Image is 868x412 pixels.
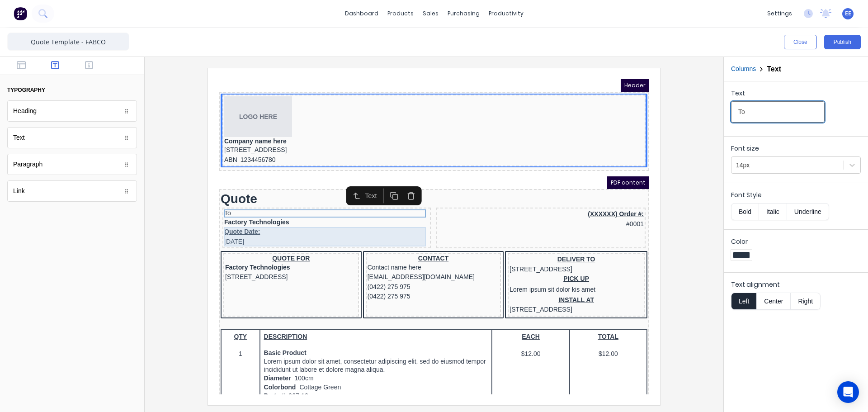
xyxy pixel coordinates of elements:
button: Italic [759,203,787,220]
div: (XXXXXX) Order #:#0001 [219,130,425,150]
div: settings [763,7,797,20]
div: QUOTE FORFactory Technologies[STREET_ADDRESS]CONTACTContact name here[EMAIL_ADDRESS][DOMAIN_NAME]... [2,172,429,241]
div: LOGO HERECompany name here[STREET_ADDRESS]ABN1234456780 [2,14,429,90]
img: Factory [14,7,27,20]
button: Columns [731,64,756,74]
div: Factory Technologies [6,184,138,194]
label: Text alignment [731,280,861,289]
div: INSTALL AT[STREET_ADDRESS] [291,216,424,236]
button: Left [731,293,756,310]
a: dashboard [340,7,383,20]
div: [STREET_ADDRESS] [5,66,425,76]
label: Font size [731,144,861,153]
div: PICK UPLorem ipsum sit dolor kis amet [291,195,424,216]
div: (0422) 275 975 [149,213,281,223]
div: Text [146,112,162,121]
div: productivity [484,7,528,20]
button: Bold [731,203,759,220]
button: Select parent [129,109,146,124]
button: Duplicate [167,109,184,124]
div: Link [13,186,25,196]
div: Text [731,89,825,101]
h2: Text [767,65,781,73]
span: PDF content [388,97,430,110]
div: Factory Technologies [5,138,210,148]
div: Text [13,133,25,142]
div: products [383,7,418,20]
button: Underline [787,203,829,220]
div: [STREET_ADDRESS] [6,193,138,203]
div: Quote Date:[DATE] [5,148,210,167]
button: Right [791,293,821,310]
div: CONTACT [149,175,281,184]
button: Publish [824,35,861,49]
div: Text [7,127,137,148]
div: Quote [2,112,429,128]
label: Font Style [731,190,861,199]
div: LOGO HERE [5,17,425,58]
button: Delete [184,109,201,124]
div: DELIVER TO[STREET_ADDRESS] [291,175,424,195]
div: purchasing [443,7,484,20]
div: QUOTE FOR [6,175,138,184]
div: (0422) 275 975 [149,203,281,213]
div: typography [7,86,45,94]
div: sales [418,7,443,20]
div: To [5,130,210,138]
button: Center [756,293,791,310]
input: Enter template name here [7,33,129,51]
div: Paragraph [7,154,137,175]
div: Heading [13,106,37,116]
button: Close [784,35,817,49]
input: Text [731,101,825,123]
button: typography [7,82,137,98]
div: [EMAIL_ADDRESS][DOMAIN_NAME] [149,193,281,203]
div: ABN1234456780 [5,76,425,86]
div: Contact name here [149,184,281,194]
div: ToFactory TechnologiesQuote Date:[DATE](XXXXXX) Order #:#0001 [2,128,429,172]
div: Open Intercom Messenger [837,381,859,403]
label: Color [731,237,861,246]
div: Link [7,180,137,202]
div: Company name here [5,58,425,66]
div: Paragraph [13,160,42,169]
div: Heading [7,100,137,122]
span: EE [845,9,851,18]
